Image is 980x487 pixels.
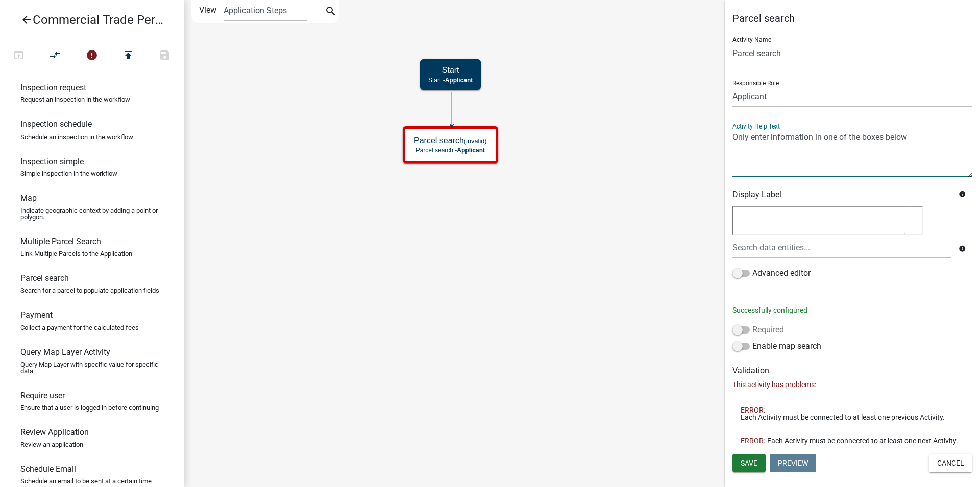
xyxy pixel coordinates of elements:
button: Cancel [929,454,972,472]
h6: Multiple Parcel Search [20,237,101,246]
button: search [323,4,339,20]
h5: Parcel search [732,12,972,24]
p: Successfully configured [732,305,972,316]
p: Collect a payment for the calculated fees [20,324,139,331]
div: Workflow actions [1,45,183,69]
h6: Map [20,193,37,203]
button: Save [146,45,183,67]
h5: Parcel search [414,136,487,145]
button: Preview [770,454,816,472]
h6: Review Application [20,427,89,437]
p: Link Multiple Parcels to the Application [20,250,132,257]
i: open_in_browser [13,49,25,63]
h6: Require user [20,391,65,400]
h6: Validation [732,366,972,375]
i: arrow_back [20,14,33,28]
span: Each Activity must be connected to at least one previous Activity. [741,414,945,421]
h6: Inspection simple [20,157,84,166]
p: This activity has problems: [732,379,972,390]
label: Enable map search [732,340,821,352]
h6: Inspection schedule [20,119,92,129]
label: Required [732,324,784,336]
span: Each Activity must be connected to at least one next Activity. [767,437,958,444]
a: Commercial Trade Permits/Renovations [8,8,167,32]
span: Applicant [445,76,473,84]
i: error [86,49,98,63]
p: Query Map Layer with specific value for specific data [20,361,163,374]
button: Test Workflow [1,45,37,67]
p: Schedule an inspection in the workflow [20,134,133,140]
h6: Schedule Email [20,464,76,474]
i: info [959,191,966,198]
i: save [159,49,171,63]
p: Review an application [20,441,83,448]
p: Start - [428,76,473,84]
h5: Start [428,65,473,75]
span: ERROR: [741,406,765,414]
h6: Parcel search [20,273,69,283]
h6: Query Map Layer Activity [20,347,110,357]
i: info [959,245,966,252]
p: Schedule an email to be sent at a certain time [20,478,152,484]
button: 2 problems in this workflow [73,45,110,67]
button: Auto Layout [37,45,73,67]
h6: Display Label [732,190,951,199]
p: Indicate geographic context by adding a point or polygon. [20,207,163,220]
button: Publish [110,45,146,67]
i: compare_arrows [50,49,62,63]
p: Ensure that a user is logged in before continuing [20,404,159,411]
i: search [325,5,337,19]
p: Search for a parcel to populate application fields [20,287,159,294]
h6: Inspection request [20,83,86,92]
label: Advanced editor [732,267,811,279]
input: Search data entities... [732,237,951,258]
span: Applicant [457,147,485,154]
button: Save [732,454,766,472]
span: Save [741,459,757,467]
p: Request an inspection in the workflow [20,96,130,103]
span: ERROR: [741,437,765,444]
p: Parcel search - [414,147,487,154]
small: (invalid) [464,137,487,145]
p: Simple inspection in the workflow [20,170,117,177]
i: publish [122,49,134,63]
h6: Payment [20,310,53,320]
